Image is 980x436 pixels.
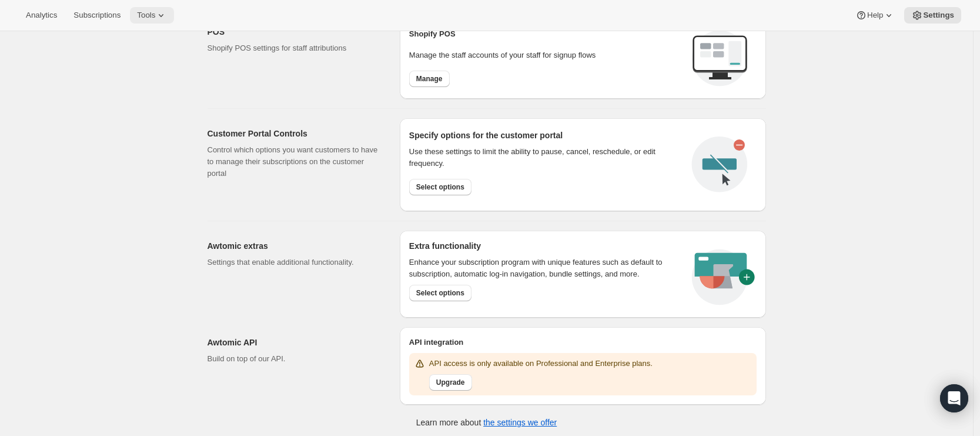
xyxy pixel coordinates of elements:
[130,7,174,24] button: Tools
[409,28,683,40] h2: Shopify POS
[208,240,381,252] h2: Awtomic extras
[416,288,464,298] span: Select options
[409,240,481,252] h2: Extra functionality
[208,144,381,179] p: Control which options you want customers to have to manage their subscriptions on the customer po...
[208,42,381,54] p: Shopify POS settings for staff attributions
[19,7,64,24] button: Analytics
[483,418,557,427] a: the settings we offer
[208,257,381,268] p: Settings that enable additional functionality.
[208,26,381,38] h2: POS
[208,128,381,139] h2: Customer Portal Controls
[409,129,683,141] h2: Specify options for the customer portal
[436,378,465,387] span: Upgrade
[137,11,155,20] span: Tools
[409,146,683,169] div: Use these settings to limit the ability to pause, cancel, reschedule, or edit frequency.
[208,353,381,365] p: Build on top of our API.
[409,71,450,87] button: Manage
[923,11,954,20] span: Settings
[867,11,883,20] span: Help
[409,337,757,348] h2: API integration
[409,257,678,280] p: Enhance your subscription program with unique features such as default to subscription, automatic...
[208,337,381,348] h2: Awtomic API
[904,7,961,24] button: Settings
[416,417,557,428] p: Learn more about
[416,182,464,192] span: Select options
[26,11,57,20] span: Analytics
[848,7,902,24] button: Help
[409,49,683,61] p: Manage the staff accounts of your staff for signup flows
[940,384,968,412] div: Open Intercom Messenger
[66,7,128,24] button: Subscriptions
[409,179,471,195] button: Select options
[429,374,472,391] button: Upgrade
[73,11,121,20] span: Subscriptions
[409,285,471,301] button: Select options
[429,358,653,370] p: API access is only available on Professional and Enterprise plans.
[416,74,443,84] span: Manage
